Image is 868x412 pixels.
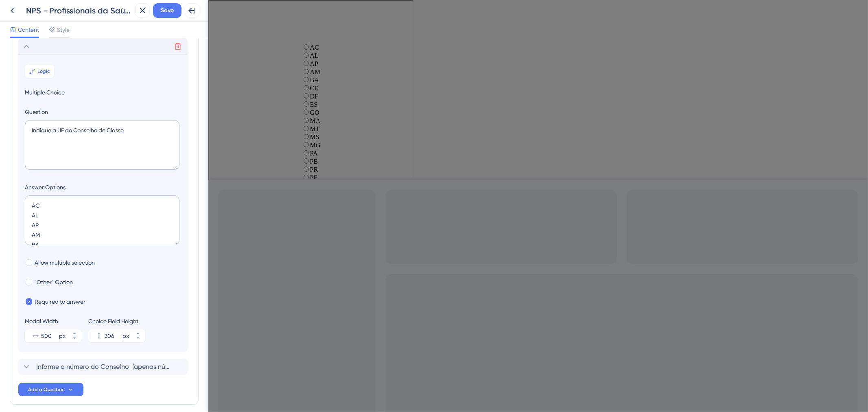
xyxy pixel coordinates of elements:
[101,125,111,131] label: MT
[101,100,109,107] label: ES
[101,108,110,115] label: GO
[35,297,85,307] span: Required to answer
[25,182,181,192] label: Answer Options
[131,329,145,336] button: px
[101,59,109,66] label: AP
[36,362,171,372] span: Informe o número do Conselho (apenas números) Ex: 123456
[10,21,197,36] div: Indique a UF do Conselho de Classe
[122,331,129,341] div: px
[101,68,112,75] label: AM
[153,3,181,18] button: Save
[25,316,82,326] div: Modal Width
[101,149,109,156] label: PA
[101,84,109,91] label: CE
[38,68,50,75] span: Logic
[92,42,112,262] div: radio group
[35,277,73,287] span: "Other" Option
[101,133,110,140] label: MS
[101,141,112,148] label: MG
[101,76,110,83] label: BA
[7,7,16,16] div: Go to Question 1
[57,25,70,35] span: Style
[25,65,54,78] button: Logic
[131,336,145,342] button: px
[101,165,109,172] label: PR
[25,120,179,170] textarea: Indique a UF do Conselho de Classe
[97,7,107,16] span: Question 2 / 3
[28,386,65,393] span: Add a Question
[35,258,95,267] span: Allow multiple selection
[88,316,145,326] div: Choice Field Height
[18,383,83,396] button: Add a Question
[101,43,110,50] label: AC
[67,336,82,342] button: px
[101,51,109,58] label: AL
[101,92,109,99] label: DF
[67,329,82,336] button: px
[101,116,112,123] label: MA
[101,173,109,180] label: PE
[187,7,197,16] div: Close survey
[105,331,121,341] input: px
[25,107,181,117] label: Question
[59,331,66,341] div: px
[92,42,112,262] div: Multiple choices rating
[25,88,181,97] span: Multiple Choice
[18,25,39,35] span: Content
[101,157,109,164] label: PB
[161,6,174,15] span: Save
[26,5,132,16] div: NPS - Profissionais da Saúde | Avaliação AmorSaúde | Step 02
[41,331,57,341] input: px
[25,195,179,245] textarea: AC AL AP AM BA CE DF ES GO MA MT MS MG PA PB PR PE PI RJ RN RS RO RR SC SP SE TO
